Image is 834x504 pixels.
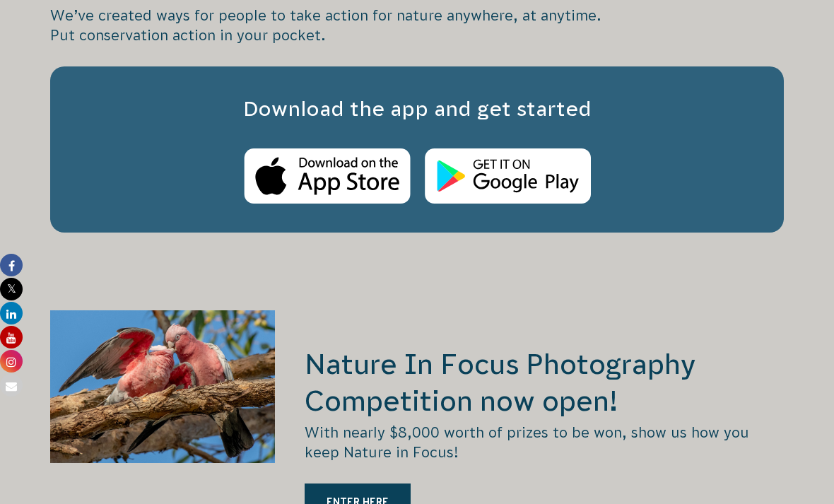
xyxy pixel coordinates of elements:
p: With nearly $8,000 worth of prizes to be won, show us how you keep Nature in Focus! [305,423,784,462]
img: Apple Store Logo [244,148,411,204]
h2: Nature In Focus Photography Competition now open! [305,346,784,419]
h3: Download the app and get started [78,95,756,124]
img: Android Store Logo [425,148,591,204]
p: We’ve created ways for people to take action for nature anywhere, at anytime. Put conservation ac... [50,6,784,45]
